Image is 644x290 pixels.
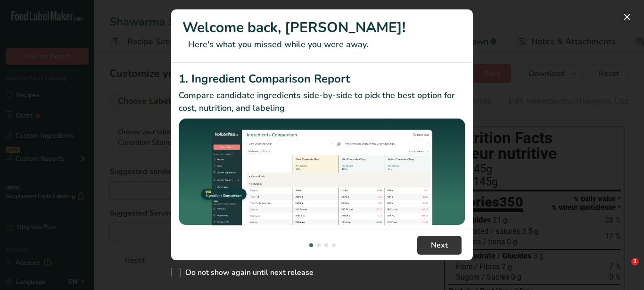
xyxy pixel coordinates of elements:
[182,38,462,51] p: Here's what you missed while you were away.
[431,240,448,251] span: Next
[179,70,465,87] h2: 1. Ingredient Comparison Report
[179,89,465,115] p: Compare candidate ingredients side-by-side to pick the best option for cost, nutrition, and labeling
[631,258,639,265] span: 1
[179,118,465,225] img: Ingredient Comparison Report
[181,268,314,277] span: Do not show again until next release
[179,229,465,246] h2: 2. Formulate Recipes By Percentage
[182,17,462,38] h1: Welcome back, [PERSON_NAME]!
[417,236,462,255] button: Next
[612,258,635,281] iframe: Intercom live chat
